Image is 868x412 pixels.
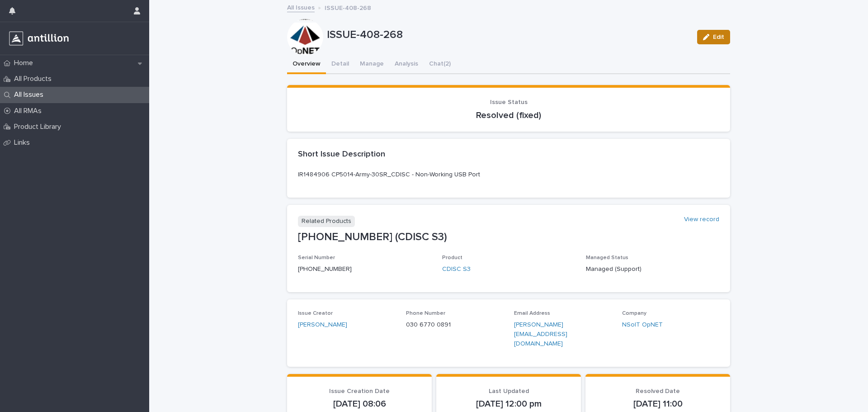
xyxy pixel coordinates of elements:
[10,123,68,131] p: Product Library
[406,320,503,330] p: 030 6770 0891
[329,388,390,394] span: Issue Creation Date
[10,75,59,83] p: All Products
[10,107,49,115] p: All RMAs
[447,398,570,409] p: [DATE] 12:00 pm
[298,110,719,121] p: Resolved (fixed)
[622,311,646,316] span: Company
[298,265,431,274] p: [PHONE_NUMBER]
[389,55,424,74] button: Analysis
[326,55,354,74] button: Detail
[354,55,389,74] button: Manage
[622,320,663,330] a: NSoIT OpNET
[490,99,528,105] span: Issue Status
[298,216,355,227] p: Related Products
[586,255,628,260] span: Managed Status
[298,255,335,260] span: Serial Number
[327,28,690,42] p: ISSUE-408-268
[586,265,719,274] p: Managed (Support)
[442,255,462,260] span: Product
[514,322,567,347] a: [PERSON_NAME][EMAIL_ADDRESS][DOMAIN_NAME]
[442,265,471,274] a: CDISC S3
[298,170,719,180] p: IR1484906 CP5014-Army-30SR_CDISC - Non-Working USB Port
[298,311,333,316] span: Issue Creator
[424,55,456,74] button: Chat (2)
[636,388,680,394] span: Resolved Date
[298,398,421,409] p: [DATE] 08:06
[10,90,51,99] p: All Issues
[514,311,550,316] span: Email Address
[489,388,529,394] span: Last Updated
[325,2,371,12] p: ISSUE-408-268
[10,59,40,67] p: Home
[406,311,445,316] span: Phone Number
[298,320,347,330] a: [PERSON_NAME]
[287,55,326,74] button: Overview
[7,29,71,47] img: r3a3Z93SSpeN6cOOTyqw
[298,150,385,160] h2: Short Issue Description
[697,30,730,44] button: Edit
[713,34,724,40] span: Edit
[287,2,315,12] a: All Issues
[10,138,37,147] p: Links
[298,231,719,244] p: [PHONE_NUMBER] (CDISC S3)
[596,398,719,409] p: [DATE] 11:00
[684,216,719,223] a: View record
